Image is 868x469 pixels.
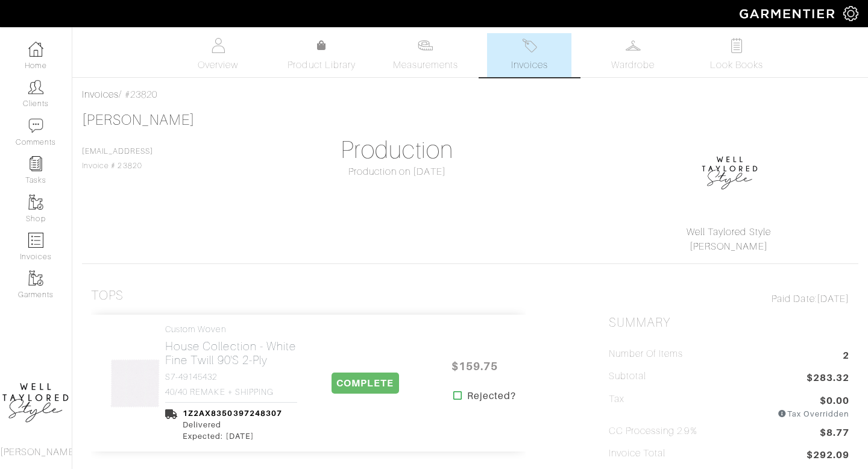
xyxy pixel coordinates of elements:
[734,3,843,24] img: garmentier-logo-header-white-b43fb05a5012e4ada735d5af1a66efaba907eab6374d6393d1fbf88cb4ef424d.png
[820,426,849,442] span: $8.77
[28,156,43,171] img: reminder-icon-8004d30b9f0a5d33ae49ab947aed9ed385cf756f9e5892f1edd6e32f2345188e.png
[439,353,511,379] span: $159.75
[694,33,779,77] a: Look Books
[843,6,858,21] img: gear-icon-white-bd11855cb880d31180b6d7d6211b90ccbf57a29d726f0c71d8c61bd08dd39cc2.png
[28,42,43,57] img: dashboard-icon-dbcd8f5a0b271acd01030246c82b418ddd0df26cd7fceb0bd07c9910d44c42f6.png
[626,38,641,53] img: wardrobe-487a4870c1b7c33e795ec22d11cfc2ed9d08956e64fb3008fe2437562e282088.svg
[28,80,43,95] img: clients-icon-6bae9207a08558b7cb47a8932f037763ab4055f8c8b6bfacd5dc20c3e0201464.png
[183,419,282,430] div: Delivered
[522,38,537,53] img: orders-27d20c2124de7fd6de4e0e44c1d41de31381a507db9b33961299e4e07d508b8c.svg
[183,430,282,442] div: Expected: [DATE]
[210,38,225,53] img: basicinfo-40fd8af6dae0f16599ec9e87c0ef1c0a1fdea2edbe929e3d69a839185d80c458.svg
[28,233,43,248] img: orders-icon-0abe47150d42831381b5fb84f609e132dff9fe21cb692f30cb5eec754e2cba89.png
[418,38,433,53] img: measurements-466bbee1fd09ba9460f595b01e5d73f9e2bff037440d3c8f018324cb6cdf7a4a.svg
[393,58,459,72] span: Measurements
[280,39,364,72] a: Product Library
[611,58,655,72] span: Wardrobe
[609,292,849,306] div: [DATE]
[778,408,849,420] div: Tax Overridden
[687,227,771,238] a: Well Taylored Style
[110,358,160,409] img: AoVq4kQ1FdJoGgHqjLbzdgAG
[609,315,849,330] h2: Summary
[165,324,297,397] a: Custom Woven House Collection - White Fine Twill 90's 2-Ply S7-49145432 40/40 REMAKE + SHIPPING
[772,294,817,304] span: Paid Date:
[82,147,153,170] span: Invoice # 23820
[277,165,517,179] div: Production on [DATE]
[467,389,516,403] strong: Rejected?
[28,195,43,210] img: garments-icon-b7da505a4dc4fd61783c78ac3ca0ef83fa9d6f193b1c9dc38574b1d14d53ca28.png
[176,33,260,77] a: Overview
[332,373,398,394] span: COMPLETE
[609,426,697,437] h5: CC Processing 2.9%
[710,58,764,72] span: Look Books
[609,371,646,382] h5: Subtotal
[729,38,744,53] img: todo-9ac3debb85659649dc8f770b8b6100bb5dab4b48dedcbae339e5042a72dfd3cc.svg
[700,140,760,201] img: 1593278135251.png.png
[843,348,849,365] span: 2
[288,58,356,72] span: Product Library
[807,371,849,387] span: $283.32
[28,271,43,286] img: garments-icon-b7da505a4dc4fd61783c78ac3ca0ef83fa9d6f193b1c9dc38574b1d14d53ca28.png
[609,394,624,415] h5: Tax
[820,394,849,408] span: $0.00
[690,241,768,252] a: [PERSON_NAME]
[807,448,849,464] span: $292.09
[609,448,666,459] h5: Invoice Total
[511,58,548,72] span: Invoices
[183,409,282,418] a: 1Z2AX8350397248307
[28,118,43,133] img: comment-icon-a0a6a9ef722e966f86d9cbdc48e553b5cf19dbc54f86b18d962a5391bc8f6eb6.png
[165,339,297,367] h2: House Collection - White Fine Twill 90's 2-Ply
[82,112,195,128] a: [PERSON_NAME]
[277,136,517,165] h1: Production
[82,87,858,102] div: / #23820
[165,372,297,382] h4: S7-49145432
[165,387,297,397] h4: 40/40 REMAKE + SHIPPING
[91,288,124,303] h3: Tops
[82,147,153,156] a: [EMAIL_ADDRESS]
[609,348,684,360] h5: Number of Items
[82,89,119,100] a: Invoices
[487,33,571,77] a: Invoices
[198,58,238,72] span: Overview
[165,324,297,335] h4: Custom Woven
[383,33,468,77] a: Measurements
[591,33,675,77] a: Wardrobe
